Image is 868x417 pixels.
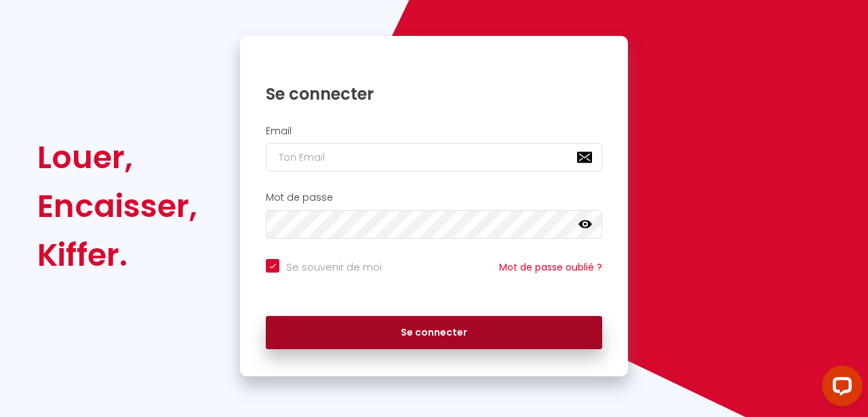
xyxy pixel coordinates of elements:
[266,143,602,172] input: Ton Email
[37,133,197,182] div: Louer,
[266,316,602,350] button: Se connecter
[811,360,868,417] iframe: LiveChat chat widget
[266,125,602,137] h2: Email
[266,192,602,203] h2: Mot de passe
[37,182,197,231] div: Encaisser,
[37,231,197,279] div: Kiffer.
[499,260,602,274] a: Mot de passe oublié ?
[266,83,602,104] h1: Se connecter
